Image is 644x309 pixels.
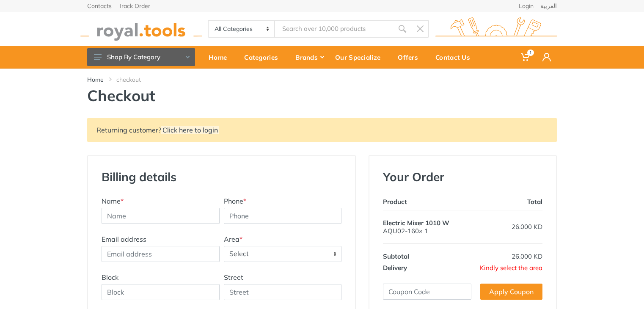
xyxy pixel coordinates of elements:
div: Categories [238,48,289,66]
a: Login [519,3,534,9]
input: Coupon Code [383,284,471,300]
a: العربية [540,3,557,9]
img: royal.tools Logo [80,17,202,41]
a: Contact Us [429,46,482,69]
label: Block [102,272,118,282]
h3: Your Order [383,170,542,184]
button: Shop By Category [87,48,195,66]
div: Returning customer? [87,118,557,142]
a: 1 [515,46,537,69]
span: Electric Mixer 1010 W [383,219,449,227]
input: Block [102,284,220,300]
a: Contacts [87,3,112,9]
span: Select [224,246,341,262]
input: Site search [275,20,394,38]
a: Apply Coupon [480,284,542,300]
a: Offers [392,46,429,69]
label: Name [102,196,124,206]
div: Our Specialize [329,48,392,66]
select: Category [209,21,275,37]
span: Kindly select the area [480,264,542,272]
div: Brands [289,48,329,66]
div: 26.000 KD [480,223,542,231]
th: Subtotal [383,243,480,262]
h3: Billing details [99,170,222,184]
td: 26.000 KD [480,243,542,262]
a: Categories [238,46,289,69]
label: Phone [224,196,246,206]
label: Street [224,272,243,282]
label: Area [224,234,242,244]
div: Home [203,48,238,66]
img: royal.tools Logo [435,17,557,41]
span: Select [224,246,342,262]
th: Delivery [383,262,480,273]
div: Offers [392,48,429,66]
nav: breadcrumb [87,75,557,84]
input: Phone [224,208,342,224]
th: Total [480,196,542,210]
td: AQU02-160× 1 [383,210,480,243]
a: Click here to login [161,126,219,134]
th: Product [383,196,480,210]
a: Track Order [118,3,150,9]
label: Email address [102,234,146,244]
li: checkout [116,75,154,84]
input: Email address [102,246,220,262]
a: Our Specialize [329,46,392,69]
input: Street [224,284,342,300]
h1: Checkout [87,86,557,105]
span: 1 [527,50,534,56]
a: Home [87,75,104,84]
input: Name [102,208,220,224]
a: Home [203,46,238,69]
div: Contact Us [429,48,482,66]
